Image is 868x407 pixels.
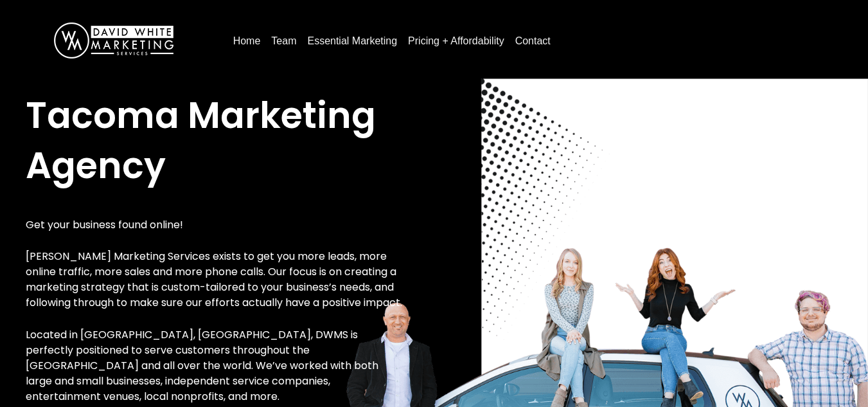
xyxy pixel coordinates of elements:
p: Located in [GEOGRAPHIC_DATA], [GEOGRAPHIC_DATA], DWMS is perfectly positioned to serve customers ... [26,327,404,404]
span: Tacoma Marketing Agency [26,90,376,191]
a: Contact [510,31,556,51]
a: Essential Marketing [302,31,402,51]
a: Team [266,31,301,51]
a: Pricing + Affordability [403,31,509,51]
p: Get your business found online! [26,217,404,233]
img: DavidWhite-Marketing-Logo [54,23,173,59]
a: DavidWhite-Marketing-Logo [54,34,173,45]
nav: Menu [228,30,842,51]
p: [PERSON_NAME] Marketing Services exists to get you more leads, more online traffic, more sales an... [26,249,404,311]
a: Home [228,31,266,51]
